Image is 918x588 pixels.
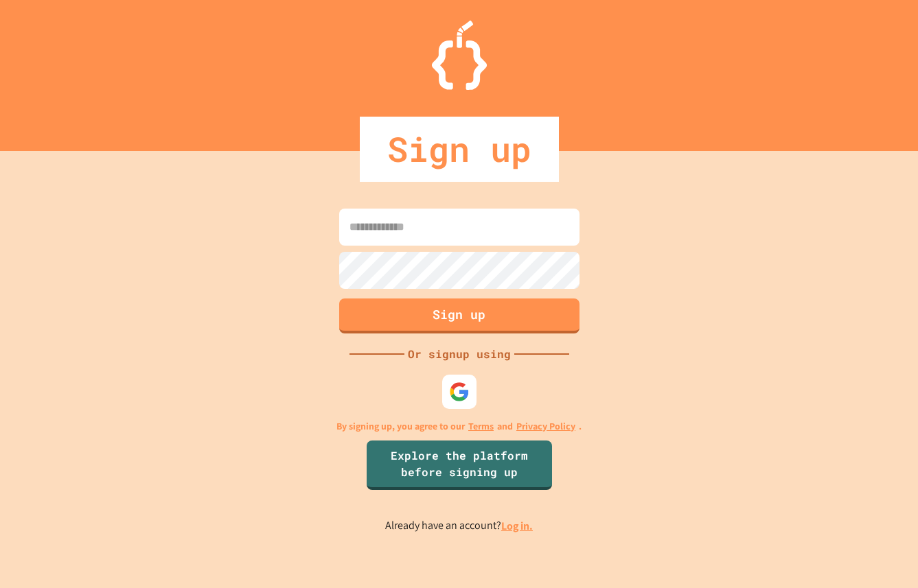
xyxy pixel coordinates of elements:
img: google-icon.svg [449,381,470,402]
iframe: chat widget [860,533,904,574]
img: Logo.svg [432,21,487,90]
a: Terms [468,419,494,434]
p: By signing up, you agree to our and . [336,419,582,434]
a: Privacy Policy [516,419,575,434]
iframe: chat widget [804,473,904,532]
div: Sign up [360,117,559,182]
p: Already have an account? [385,517,533,534]
a: Explore the platform before signing up [367,440,552,490]
a: Log in. [501,519,533,533]
button: Sign up [339,298,580,333]
div: Or signup using [404,346,514,362]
